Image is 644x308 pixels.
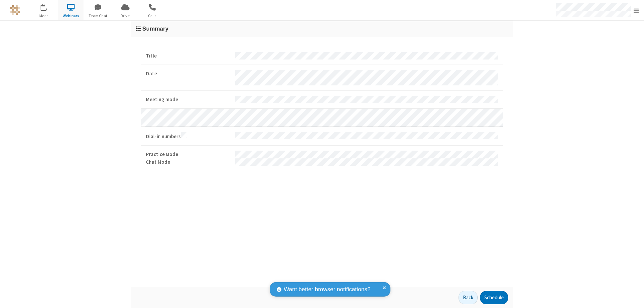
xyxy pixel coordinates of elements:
strong: Meeting mode [146,96,230,104]
button: Back [459,291,478,304]
span: Summary [142,25,168,32]
strong: Date [146,70,230,78]
strong: Dial-in numbers [146,132,230,141]
strong: Chat Mode [146,158,230,166]
span: Meet [31,13,56,19]
span: Team Chat [86,13,111,19]
span: Want better browser notifications? [284,285,370,294]
img: QA Selenium DO NOT DELETE OR CHANGE [10,5,20,15]
span: Webinars [58,13,84,19]
div: 7 [45,4,50,9]
span: Calls [140,13,165,19]
button: Schedule [480,291,508,304]
span: Drive [113,13,138,19]
strong: Title [146,52,230,60]
strong: Practice Mode [146,151,230,158]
